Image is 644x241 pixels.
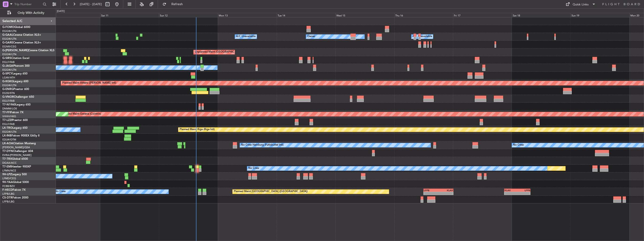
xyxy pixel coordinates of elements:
[2,165,31,168] a: T7-EMIHawker 900XP
[2,57,29,60] a: G-SIRSCitation Excel
[413,33,432,40] div: A/C Unavailable
[512,13,571,17] div: Sat 18
[2,88,13,91] span: G-ENRG
[453,13,512,17] div: Fri 17
[573,2,589,7] div: Quick Links
[2,177,16,180] a: LFMD/CEQ
[2,119,12,122] span: T7-LZZI
[14,1,41,8] input: Trip Number
[167,3,187,6] span: Refresh
[2,84,16,87] a: EGGW/LTN
[55,188,66,195] div: No Crew
[5,9,51,17] button: Only With Activity
[2,91,15,95] a: EGSS/STN
[2,65,30,67] a: G-JAGAPhenom 300
[160,0,188,8] button: Refresh
[2,80,13,83] span: G-KGKG
[57,9,65,13] div: [DATE]
[2,181,13,184] span: 9H-YAA
[236,33,256,40] div: A/C Unavailable
[2,119,28,122] a: T7-LZZIPraetor 600
[2,103,31,106] a: T7-N1960Legacy 650
[2,88,29,91] a: G-ENRGPraetor 600
[2,107,17,110] a: DNMM/LOS
[517,192,530,195] div: -
[2,127,27,129] a: LX-TROLegacy 650
[2,60,15,64] a: EGLF/FAB
[2,192,15,196] a: LFPB/LBG
[2,96,34,98] a: G-VNORChallenger 650
[517,189,530,192] div: LFPB
[2,45,16,48] a: EGNR/CEG
[2,111,23,114] a: T7-FFIFalcon 7X
[248,165,259,172] div: No Crew
[307,33,315,40] div: Owner
[2,49,54,52] a: G-[PERSON_NAME]Cessna Citation XLS
[2,158,28,160] a: T7-TRXGlobal 6500
[41,13,100,17] div: Fri 10
[2,103,15,106] span: T7-N1960
[2,189,13,191] span: F-HECD
[180,126,215,133] div: Planned Maint Riga (Riga Intl)
[2,111,11,114] span: T7-FFI
[2,99,15,103] a: EGLF/FAB
[2,158,12,160] span: T7-TRX
[424,192,438,195] div: -
[2,196,12,199] span: CS-DTR
[2,49,28,52] span: G-[PERSON_NAME]
[505,189,517,192] div: KLAX
[2,72,27,75] a: G-SPCYLegacy 650
[2,142,36,145] a: LX-AOACitation Mustang
[2,153,31,157] a: EVRA/[PERSON_NAME]
[2,68,16,72] a: EGGW/LTN
[2,53,16,56] a: EGGW/LTN
[12,11,50,15] span: Only With Activity
[513,142,524,149] div: No Crew
[2,169,16,172] a: LFMN/NCE
[2,196,28,199] a: CS-DTRFalcon 2000
[2,142,13,145] span: LX-AOA
[563,0,598,8] button: Quick Links
[2,138,16,141] a: EDLW/DTM
[2,41,41,44] a: G-GARECessna Citation XLS+
[505,192,517,195] div: -
[195,49,272,56] div: Unplanned Maint [GEOGRAPHIC_DATA] ([GEOGRAPHIC_DATA])
[2,134,39,137] a: LX-INBFalcon 900EX EASy II
[2,26,14,29] span: G-FOMO
[2,26,30,29] a: G-FOMOGlobal 6000
[2,122,15,126] a: EGLF/FAB
[234,188,308,195] div: Planned Maint [GEOGRAPHIC_DATA] ([GEOGRAPHIC_DATA])
[438,192,453,195] div: -
[2,37,16,41] a: EGGW/LTN
[62,111,101,118] div: Planned Maint Geneva (Cointrin)
[2,65,13,67] span: G-JAGA
[2,150,13,153] span: T7-DYN
[277,13,336,17] div: Tue 14
[2,80,28,83] a: G-KGKGLegacy 600
[438,189,453,192] div: KLAX
[2,34,41,36] a: G-GAALCessna Citation XLS+
[2,161,17,165] a: DGAA/ACC
[159,13,218,17] div: Sun 12
[2,173,12,176] span: 9H-LPZ
[62,80,116,87] div: Planned Maint Athens ([PERSON_NAME] Intl)
[2,29,16,33] a: EGGW/LTN
[100,13,159,17] div: Sat 11
[2,134,11,137] span: LX-INB
[2,150,33,153] a: T7-DYNChallenger 604
[2,76,15,79] a: LGAV/ATH
[2,200,15,203] a: LFPB/LBG
[2,127,12,129] span: LX-TRO
[2,189,26,191] a: F-HECDFalcon 7X
[2,181,29,184] a: 9H-YAAGlobal 5000
[394,13,453,17] div: Thu 16
[2,146,30,149] a: [PERSON_NAME]/QSA
[2,173,27,176] a: 9H-LPZLegacy 500
[2,34,13,36] span: G-GAAL
[2,115,16,118] a: VHHH/HKG
[2,165,11,168] span: T7-EMI
[424,189,438,192] div: LFPB
[241,142,284,149] div: No Crew Hamburg (Fuhlsbuttel Intl)
[2,41,13,44] span: G-GARE
[2,72,12,75] span: G-SPCY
